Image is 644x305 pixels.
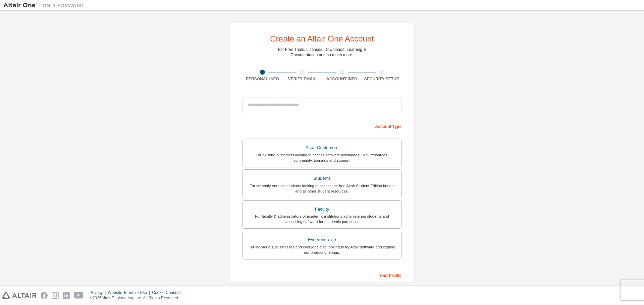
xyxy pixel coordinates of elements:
div: Account Info [322,76,362,82]
div: Everyone else [247,235,397,244]
img: Altair One [3,2,87,9]
div: Website Terms of Use [108,290,152,295]
img: linkedin.svg [63,292,70,299]
div: Faculty [247,205,397,214]
div: Students [247,174,397,183]
div: For existing customers looking to access software downloads, HPC resources, community, trainings ... [247,152,397,163]
img: facebook.svg [41,292,48,299]
img: altair_logo.svg [2,292,37,299]
div: Privacy [90,290,108,295]
img: instagram.svg [52,292,59,299]
div: For individuals, businesses and everyone else looking to try Altair software and explore our prod... [247,244,397,255]
div: Account Type [243,121,401,131]
div: For Free Trials, Licenses, Downloads, Learning & Documentation and so much more. [278,47,366,58]
div: For faculty & administrators of academic institutions administering students and accessing softwa... [247,214,397,224]
div: Your Profile [243,270,401,280]
div: Create an Altair One Account [270,35,374,43]
div: Altair Customers [247,143,397,152]
div: For currently enrolled students looking to access the free Altair Student Edition bundle and all ... [247,183,397,194]
div: Personal Info [243,76,282,82]
div: Verify Email [282,76,322,82]
div: Security Setup [362,76,402,82]
img: youtube.svg [74,292,84,299]
div: Cookie Consent [152,290,184,295]
p: © 2025 Altair Engineering, Inc. All Rights Reserved. [90,295,185,301]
